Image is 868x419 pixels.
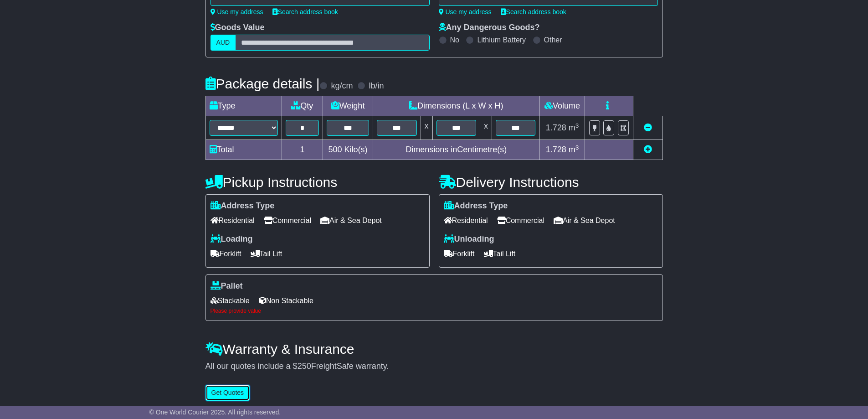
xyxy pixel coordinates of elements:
[439,23,540,33] label: Any Dangerous Goods?
[450,36,459,44] label: No
[575,144,579,151] sup: 3
[644,145,652,154] a: Add new item
[205,341,663,357] h4: Warranty & Insurance
[484,247,516,261] span: Tail Lift
[569,145,579,154] span: m
[444,213,488,228] span: Residential
[539,96,585,116] td: Volume
[575,122,579,129] sup: 3
[439,175,663,190] h4: Delivery Instructions
[205,362,663,372] div: All our quotes include a $ FreightSafe warranty.
[444,234,494,244] label: Unloading
[264,213,311,228] span: Commercial
[282,140,323,160] td: 1
[259,294,313,308] span: Non Stackable
[546,145,566,154] span: 1.728
[373,140,539,160] td: Dimensions in Centimetre(s)
[444,247,475,261] span: Forklift
[211,201,275,211] label: Address Type
[211,294,250,308] span: Stackable
[205,175,430,190] h4: Pickup Instructions
[644,123,652,132] a: Remove this item
[323,96,373,116] td: Weight
[211,213,255,228] span: Residential
[298,362,311,371] span: 250
[211,35,236,51] label: AUD
[211,234,253,244] label: Loading
[323,140,373,160] td: Kilo(s)
[544,36,562,44] label: Other
[282,96,323,116] td: Qty
[480,116,492,140] td: x
[205,140,282,160] td: Total
[554,213,615,228] span: Air & Sea Depot
[477,36,526,44] label: Lithium Battery
[546,123,566,132] span: 1.728
[272,8,338,16] a: Search address book
[205,96,282,116] td: Type
[211,8,263,16] a: Use my address
[251,247,282,261] span: Tail Lift
[421,116,432,140] td: x
[331,81,353,91] label: kg/cm
[329,145,342,154] span: 500
[569,123,579,132] span: m
[149,409,281,416] span: © One World Courier 2025. All rights reserved.
[439,8,492,16] a: Use my address
[369,81,384,91] label: lb/in
[497,213,544,228] span: Commercial
[373,96,539,116] td: Dimensions (L x W x H)
[211,281,243,291] label: Pallet
[211,308,658,314] div: Please provide value
[211,247,241,261] span: Forklift
[205,385,250,401] button: Get Quotes
[501,8,566,16] a: Search address book
[444,201,508,211] label: Address Type
[320,213,382,228] span: Air & Sea Depot
[205,76,320,91] h4: Package details |
[211,23,265,33] label: Goods Value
